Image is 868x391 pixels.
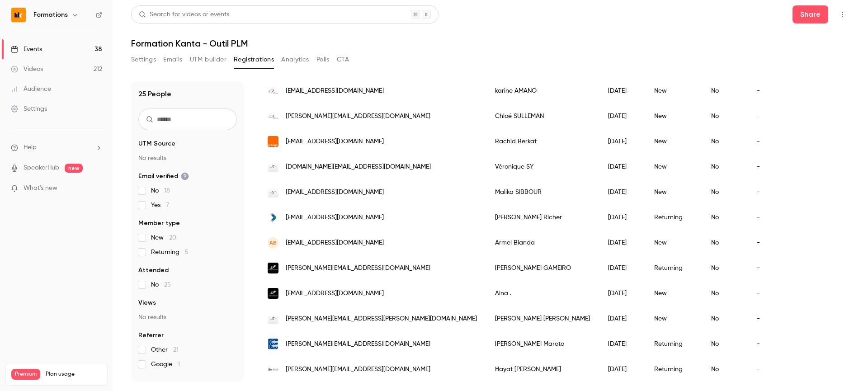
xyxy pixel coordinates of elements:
[11,369,40,380] span: Premium
[33,10,68,19] h6: Formations
[702,306,748,331] div: No
[486,104,599,129] div: Chloé SULLEMAN
[286,365,430,374] span: [PERSON_NAME][EMAIL_ADDRESS][DOMAIN_NAME]
[178,361,180,367] span: 1
[599,179,645,205] div: [DATE]
[151,280,171,289] span: No
[138,172,189,181] span: Email verified
[151,360,180,369] span: Google
[702,281,748,306] div: No
[748,129,783,154] div: -
[486,281,599,306] div: Aina .
[748,154,783,179] div: -
[138,313,237,322] p: No results
[645,306,702,331] div: New
[645,78,702,104] div: New
[11,85,51,94] div: Audience
[748,255,783,281] div: -
[268,288,278,299] img: cabinetgameiro.fr
[268,161,278,172] img: isacom-expertcomptable.fr
[748,78,783,104] div: -
[645,179,702,205] div: New
[702,179,748,205] div: No
[281,52,309,67] button: Analytics
[599,281,645,306] div: [DATE]
[702,357,748,382] div: No
[11,104,47,113] div: Settings
[286,137,384,146] span: [EMAIL_ADDRESS][DOMAIN_NAME]
[599,255,645,281] div: [DATE]
[645,331,702,357] div: Returning
[486,255,599,281] div: [PERSON_NAME] GAMEIRO
[24,143,37,152] span: Help
[702,230,748,255] div: No
[268,136,278,147] img: orange.fr
[748,357,783,382] div: -
[645,205,702,230] div: Returning
[138,298,156,307] span: Views
[599,306,645,331] div: [DATE]
[599,78,645,104] div: [DATE]
[599,154,645,179] div: [DATE]
[268,212,278,223] img: in-put.fr
[286,264,430,273] span: [PERSON_NAME][EMAIL_ADDRESS][DOMAIN_NAME]
[599,331,645,357] div: [DATE]
[486,129,599,154] div: Rachid Berkat
[164,282,171,288] span: 25
[286,188,384,197] span: [EMAIL_ADDRESS][DOMAIN_NAME]
[748,205,783,230] div: -
[131,38,850,49] h1: Formation Kanta - Outil PLM
[286,112,430,121] span: [PERSON_NAME][EMAIL_ADDRESS][DOMAIN_NAME]
[46,371,102,378] span: Plan usage
[645,281,702,306] div: New
[268,339,278,349] img: experts-partenaires.com
[645,154,702,179] div: New
[268,313,278,324] img: isacom-expertcomptable.fr
[65,164,83,173] span: new
[151,201,169,210] span: Yes
[486,331,599,357] div: [PERSON_NAME] Maroto
[164,188,170,194] span: 18
[234,52,274,67] button: Registrations
[151,233,176,242] span: New
[286,289,384,298] span: [EMAIL_ADDRESS][DOMAIN_NAME]
[702,331,748,357] div: No
[268,263,278,273] img: cabinetgameiro.fr
[486,230,599,255] div: Armel Bianda
[138,89,171,99] h1: 25 People
[286,213,384,222] span: [EMAIL_ADDRESS][DOMAIN_NAME]
[24,163,59,173] a: SpeakerHub
[139,10,229,19] div: Search for videos or events
[702,154,748,179] div: No
[286,162,431,172] span: [DOMAIN_NAME][EMAIL_ADDRESS][DOMAIN_NAME]
[599,357,645,382] div: [DATE]
[166,202,169,208] span: 7
[702,129,748,154] div: No
[748,306,783,331] div: -
[748,230,783,255] div: -
[286,86,384,96] span: [EMAIL_ADDRESS][DOMAIN_NAME]
[138,266,169,275] span: Attended
[268,111,278,122] img: conexia.re
[268,187,278,198] img: isacom-expertcomptable.fr
[138,331,164,340] span: Referrer
[138,139,175,148] span: UTM Source
[702,205,748,230] div: No
[645,230,702,255] div: New
[599,230,645,255] div: [DATE]
[151,345,179,354] span: Other
[173,347,179,353] span: 21
[645,104,702,129] div: New
[268,367,278,372] img: movo-ec.com
[748,331,783,357] div: -
[599,129,645,154] div: [DATE]
[286,339,430,349] span: [PERSON_NAME][EMAIL_ADDRESS][DOMAIN_NAME]
[486,205,599,230] div: [PERSON_NAME] Richer
[645,255,702,281] div: Returning
[748,281,783,306] div: -
[11,143,102,152] li: help-dropdown-opener
[151,248,189,257] span: Returning
[486,357,599,382] div: Hayat [PERSON_NAME]
[702,104,748,129] div: No
[793,5,828,24] button: Share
